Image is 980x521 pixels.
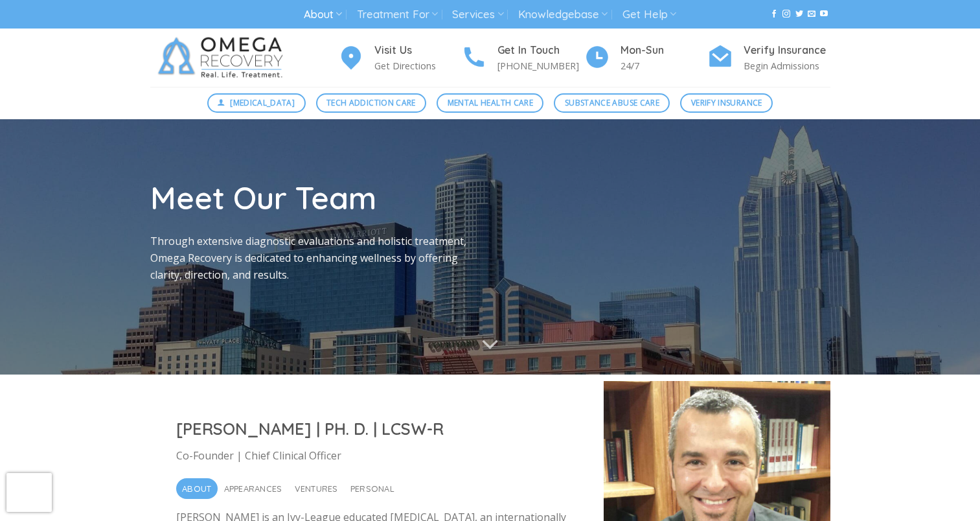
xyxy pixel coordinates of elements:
p: Get Directions [374,58,461,73]
img: Omega Recovery [150,29,296,87]
a: [MEDICAL_DATA] [207,93,306,113]
a: Follow on Facebook [770,10,778,19]
h4: Visit Us [374,42,461,59]
span: Substance Abuse Care [565,97,659,109]
p: 24/7 [621,58,707,73]
a: Verify Insurance Begin Admissions [707,42,830,74]
a: Send us an email [808,10,815,19]
span: About [182,478,211,499]
span: Personal [350,478,394,499]
a: Tech Addiction Care [316,93,427,113]
span: Ventures [295,478,338,499]
h1: Meet Our Team [150,178,481,218]
h4: Verify Insurance [744,42,830,59]
a: Mental Health Care [437,93,543,113]
span: Appearances [224,478,282,499]
span: Mental Health Care [448,97,533,109]
a: Services [452,3,503,27]
p: Begin Admissions [744,58,830,73]
a: Follow on YouTube [820,10,828,19]
a: Get In Touch [PHONE_NUMBER] [461,42,584,74]
a: Substance Abuse Care [554,93,670,113]
a: About [304,3,342,27]
a: Follow on Twitter [795,10,803,19]
h2: [PERSON_NAME] | PH. D. | LCSW-R [176,418,578,439]
h4: Mon-Sun [621,42,707,59]
a: Visit Us Get Directions [338,42,461,74]
span: Verify Insurance [691,97,762,109]
a: Knowledgebase [518,3,608,27]
a: Verify Insurance [680,93,773,113]
a: Treatment For [357,3,438,27]
p: Through extensive diagnostic evaluations and holistic treatment, Omega Recovery is dedicated to e... [150,233,481,283]
h4: Get In Touch [497,42,584,59]
button: Scroll for more [466,328,515,362]
p: [PHONE_NUMBER] [497,58,584,73]
span: [MEDICAL_DATA] [230,97,295,109]
span: Tech Addiction Care [326,97,416,109]
a: Follow on Instagram [782,10,790,19]
p: Co-Founder | Chief Clinical Officer [176,448,578,465]
a: Get Help [622,3,676,27]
